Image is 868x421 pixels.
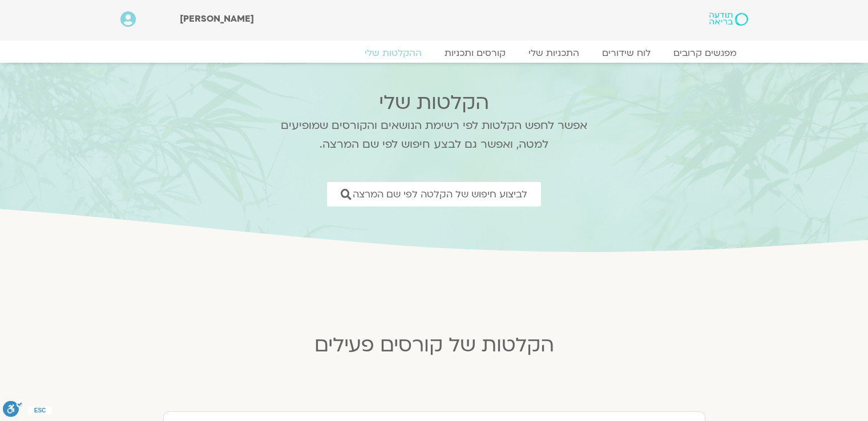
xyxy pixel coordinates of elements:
[591,47,662,59] a: לוח שידורים
[327,182,541,207] a: לביצוע חיפוש של הקלטה לפי שם המרצה
[155,334,714,357] h2: הקלטות של קורסים פעילים
[517,47,591,59] a: התכניות שלי
[353,47,433,59] a: ההקלטות שלי
[266,116,603,154] p: אפשר לחפש הקלטות לפי רשימת הנושאים והקורסים שמופיעים למטה, ואפשר גם לבצע חיפוש לפי שם המרצה.
[662,47,748,59] a: מפגשים קרובים
[266,91,603,114] h2: הקלטות שלי
[120,47,748,59] nav: Menu
[180,13,254,25] span: [PERSON_NAME]
[433,47,517,59] a: קורסים ותכניות
[353,189,527,200] span: לביצוע חיפוש של הקלטה לפי שם המרצה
